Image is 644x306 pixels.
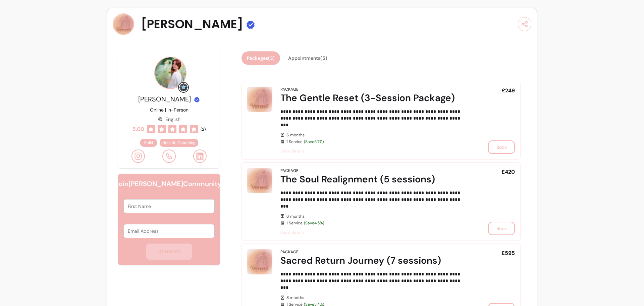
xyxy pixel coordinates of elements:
[280,87,299,92] div: Package
[162,140,196,145] span: Holistic Coaching
[286,220,466,226] span: 1 Service
[304,220,324,226] span: (Save 4.5 %)
[280,92,466,104] div: The Gentle Reset (3-Session Package)
[286,214,466,219] span: 6 months
[115,179,223,188] h6: Join [PERSON_NAME] Community!
[283,51,333,65] button: Appointments(5)
[150,106,189,113] p: Online | In-Person
[280,148,466,154] span: Show details
[154,57,186,89] img: Provider image
[128,203,210,210] input: First Name
[247,87,272,112] img: The Gentle Reset (3-Session Package)
[286,132,466,138] span: 6 months
[141,17,243,31] span: [PERSON_NAME]
[144,140,153,145] span: Reiki
[304,139,324,144] span: (Save 5.7 %)
[488,222,515,235] button: Book
[286,139,466,144] span: 1 Service
[485,87,515,154] div: £249
[201,127,206,132] span: ( 2 )
[138,95,191,103] span: [PERSON_NAME]
[179,83,187,91] img: Grow
[247,249,272,274] img: Sacred Return Journey (7 sessions)
[280,173,466,185] div: The Soul Realignment (5 sessions)
[485,168,515,235] div: £420
[286,295,466,300] span: 8 months
[247,168,272,193] img: The Soul Realignment (5 sessions)
[280,168,299,173] div: Package
[128,228,210,234] input: Email Address
[113,13,134,35] img: Provider image
[488,140,515,154] button: Book
[241,51,280,65] button: Packages(3)
[158,116,180,123] div: English
[132,125,144,133] span: 5.00
[280,230,466,235] span: Show details
[280,249,299,255] div: Package
[280,255,466,267] div: Sacred Return Journey (7 sessions)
